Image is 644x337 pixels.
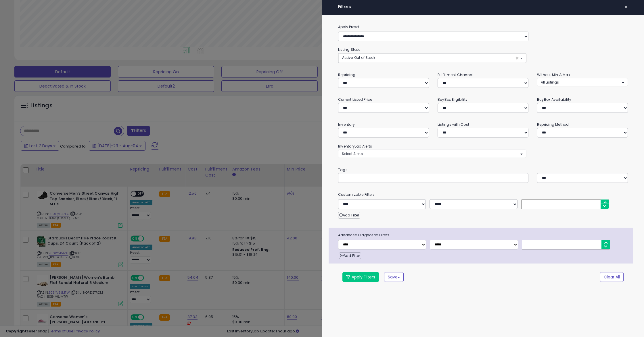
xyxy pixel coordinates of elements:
[537,78,628,86] button: All Listings
[338,150,526,158] button: Select Alerts
[338,4,628,9] h4: Filters
[338,47,360,52] small: Listing State
[515,55,519,61] span: ×
[338,212,360,219] button: Add Filter
[334,191,632,198] small: Customizable Filters
[342,272,379,282] button: Apply Filters
[342,151,363,156] span: Select Alerts
[334,24,632,30] label: Apply Preset:
[338,53,526,63] button: Active, Out of Stock ×
[338,122,355,127] small: Inventory
[438,122,469,127] small: Listings with Cost
[622,3,630,11] button: ×
[600,272,624,282] button: Clear All
[438,72,473,77] small: Fulfillment Channel
[339,252,361,259] button: Add Filter
[338,72,355,77] small: Repricing
[537,97,571,102] small: BuyBox Availability
[624,3,628,11] span: ×
[541,80,559,85] span: All Listings
[334,232,633,238] span: Advanced Diagnostic Filters
[342,55,375,60] span: Active, Out of Stock
[338,97,372,102] small: Current Listed Price
[438,97,467,102] small: BuyBox Eligibility
[537,122,569,127] small: Repricing Method
[384,272,404,282] button: Save
[537,72,570,77] small: Without Min & Max
[338,144,372,149] small: InventoryLab Alerts
[334,167,632,173] small: Tags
